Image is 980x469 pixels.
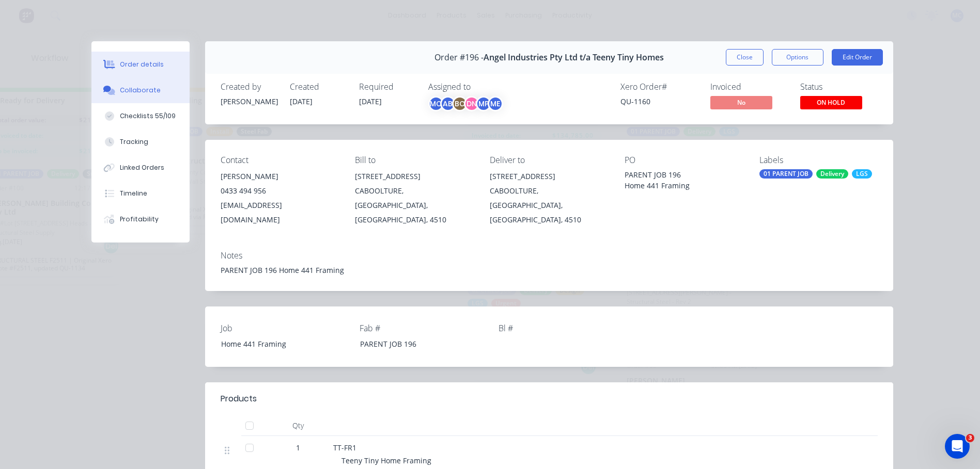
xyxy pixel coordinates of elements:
[221,198,339,227] div: [EMAIL_ADDRESS][DOMAIN_NAME]
[966,434,974,442] span: 3
[359,96,382,106] span: [DATE]
[726,49,764,66] button: Close
[221,155,339,165] div: Contact
[620,96,698,107] div: QU-1160
[333,443,356,452] span: TT-FR1
[359,82,416,92] div: Required
[759,169,813,179] div: 01 PARENT JOB
[221,251,878,261] div: Notes
[625,169,743,191] div: PARENT JOB 196 Home 441 Framing
[120,86,161,95] div: Collaborate
[91,181,190,206] button: Timeline
[355,184,473,227] div: CABOOLTURE, [GEOGRAPHIC_DATA], [GEOGRAPHIC_DATA], 4510
[120,163,164,172] div: Linked Orders
[120,111,176,121] div: Checklists 55/109
[91,129,190,155] button: Tracking
[221,169,339,227] div: [PERSON_NAME]0433 494 956[EMAIL_ADDRESS][DOMAIN_NAME]
[428,82,532,92] div: Assigned to
[91,103,190,129] button: Checklists 55/109
[710,82,788,92] div: Invoiced
[290,96,313,106] span: [DATE]
[499,322,628,334] label: Bl #
[772,49,823,66] button: Options
[91,77,190,103] button: Collaborate
[267,415,329,436] div: Qty
[91,52,190,77] button: Order details
[221,393,257,405] div: Products
[452,96,468,111] div: BC
[120,215,159,224] div: Profitability
[428,96,444,111] div: MC
[290,82,347,92] div: Created
[120,189,147,198] div: Timeline
[476,96,491,111] div: MP
[221,82,277,92] div: Created by
[221,265,878,276] div: PARENT JOB 196 Home 441 Framing
[620,82,698,92] div: Xero Order #
[428,96,503,111] button: MCABBCDNMPME
[800,96,862,109] span: ON HOLD
[490,169,608,184] div: [STREET_ADDRESS]
[490,169,608,227] div: [STREET_ADDRESS]CABOOLTURE, [GEOGRAPHIC_DATA], [GEOGRAPHIC_DATA], 4510
[710,96,772,109] span: No
[800,82,878,92] div: Status
[360,322,489,334] label: Fab #
[852,169,872,179] div: LGS
[221,169,339,184] div: [PERSON_NAME]
[800,96,862,111] button: ON HOLD
[945,434,970,459] iframe: Intercom live chat
[484,53,664,62] span: Angel Industries Pty Ltd t/a Teeny Tiny Homes
[355,169,473,227] div: [STREET_ADDRESS]CABOOLTURE, [GEOGRAPHIC_DATA], [GEOGRAPHIC_DATA], 4510
[296,442,300,453] span: 1
[759,155,878,165] div: Labels
[221,96,277,107] div: [PERSON_NAME]
[355,155,473,165] div: Bill to
[832,49,883,66] button: Edit Order
[490,184,608,227] div: CABOOLTURE, [GEOGRAPHIC_DATA], [GEOGRAPHIC_DATA], 4510
[490,155,608,165] div: Deliver to
[625,155,743,165] div: PO
[213,336,342,351] div: Home 441 Framing
[355,169,473,184] div: [STREET_ADDRESS]
[440,96,456,111] div: AB
[352,336,481,351] div: PARENT JOB 196
[488,96,503,111] div: ME
[91,206,190,232] button: Profitability
[221,322,350,334] label: Job
[434,53,484,62] span: Order #196 -
[816,169,848,179] div: Delivery
[221,184,339,198] div: 0433 494 956
[120,60,164,69] div: Order details
[120,137,148,147] div: Tracking
[91,155,190,181] button: Linked Orders
[464,96,479,111] div: DN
